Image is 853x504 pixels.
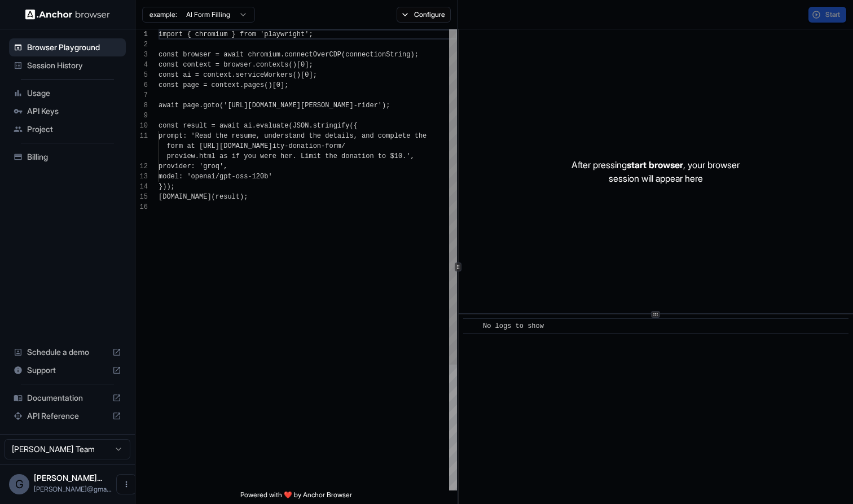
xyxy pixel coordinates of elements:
span: ity-donation-form/ [272,142,346,150]
span: Support [27,365,108,376]
span: [DOMAIN_NAME](result); [159,193,248,201]
div: 3 [135,50,148,60]
span: Browser Playground [27,42,121,53]
div: 8 [135,100,148,111]
span: example: [150,10,177,19]
div: Browser Playground [9,38,126,56]
span: prompt: 'Read the resume, understand the details [159,132,354,140]
div: 6 [135,80,148,90]
span: const page = context.pages()[0]; [159,81,288,89]
div: 12 [135,161,148,172]
span: n to $10.', [370,152,414,160]
span: Schedule a demo [27,347,108,358]
div: 15 [135,192,148,202]
div: 10 [135,121,148,131]
div: Usage [9,84,126,102]
div: API Reference [9,407,126,425]
div: Billing [9,148,126,166]
div: 5 [135,70,148,80]
span: Usage [27,87,121,99]
span: await page.goto('[URL][DOMAIN_NAME][PERSON_NAME] [159,102,354,109]
div: 4 [135,60,148,70]
span: provider: 'groq', [159,163,227,170]
div: Project [9,120,126,138]
div: 11 [135,131,148,141]
span: Powered with ❤️ by Anchor Browser [240,490,352,504]
span: const browser = await chromium.connectOverCDP(conn [159,51,362,59]
span: API Reference [27,410,108,422]
span: })); [159,183,175,191]
div: 9 [135,111,148,121]
div: Documentation [9,389,126,407]
span: model: 'openai/gpt-oss-120b' [159,173,272,181]
p: After pressing , your browser session will appear here [571,158,740,185]
span: Grzegorz Kuśmierz [34,473,102,483]
div: Session History [9,56,126,74]
span: Session History [27,60,121,71]
span: Documentation [27,392,108,404]
div: 13 [135,172,148,182]
span: form at [URL][DOMAIN_NAME] [166,142,272,150]
span: g.kusmierz@gmail.com [34,485,112,493]
span: const result = await ai.evaluate(JSON.stringify({ [159,122,358,130]
div: 16 [135,202,148,212]
div: G [9,474,29,494]
div: 2 [135,40,148,50]
span: Project [27,124,121,135]
div: 7 [135,90,148,100]
span: API Keys [27,106,121,117]
span: ectionString); [362,51,419,59]
img: Anchor Logo [25,9,110,20]
div: Support [9,361,126,379]
div: API Keys [9,102,126,120]
span: const context = browser.contexts()[0]; [159,61,313,69]
span: Billing [27,151,121,163]
div: 14 [135,182,148,192]
span: const ai = context.serviceWorkers()[0]; [159,71,317,79]
span: import { chromium } from 'playwright'; [159,30,313,38]
button: Open menu [116,474,137,494]
span: start browser [627,159,683,170]
button: Configure [397,7,451,23]
span: , and complete the [354,132,427,140]
span: preview.html as if you were her. Limit the donatio [166,152,370,160]
div: Schedule a demo [9,343,126,361]
div: 1 [135,29,148,40]
span: -rider'); [354,102,390,109]
span: No logs to show [483,322,544,330]
span: ​ [469,321,474,332]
